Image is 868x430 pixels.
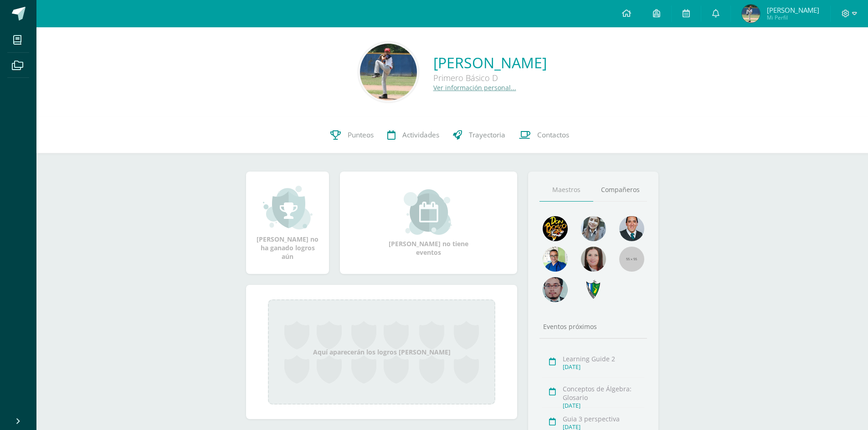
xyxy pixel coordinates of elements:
[543,216,568,241] img: 29fc2a48271e3f3676cb2cb292ff2552.png
[360,44,417,101] img: e712670bc4883a621b0a8578e71bec59.png
[563,402,644,410] div: [DATE]
[446,117,512,153] a: Trayectoria
[563,415,644,423] div: Guia 3 perspectiva
[581,247,606,272] img: 67c3d6f6ad1c930a517675cdc903f95f.png
[537,130,569,140] span: Contactos
[767,5,819,15] span: [PERSON_NAME]
[255,185,320,261] div: [PERSON_NAME] no ha ganado logros aún
[619,247,644,272] img: 55x55
[348,130,374,140] span: Punteos
[543,277,568,302] img: d0e54f245e8330cebada5b5b95708334.png
[539,178,593,202] a: Maestros
[263,185,313,230] img: achievement_small.png
[469,130,505,140] span: Trayectoria
[593,178,647,202] a: Compañeros
[539,322,647,331] div: Eventos próximos
[268,299,495,405] div: Aquí aparecerán los logros [PERSON_NAME]
[433,72,547,83] div: Primero Básico D
[619,216,644,241] img: eec80b72a0218df6e1b0c014193c2b59.png
[563,363,644,371] div: [DATE]
[383,189,474,257] div: [PERSON_NAME] no tiene eventos
[543,247,568,272] img: 10741f48bcca31577cbcd80b61dad2f3.png
[767,14,819,21] span: Mi Perfil
[581,277,606,302] img: 7cab5f6743d087d6deff47ee2e57ce0d.png
[512,117,576,153] a: Contactos
[742,5,760,23] img: ccc140685db00e70f2706f9af0124b92.png
[380,117,446,153] a: Actividades
[404,189,453,235] img: event_small.png
[581,216,606,241] img: 45bd7986b8947ad7e5894cbc9b781108.png
[324,117,380,153] a: Punteos
[433,83,516,92] a: Ver información personal...
[563,354,644,363] div: Learning Guide 2
[563,384,644,402] div: Conceptos de Álgebra: Glosario
[433,53,547,72] a: [PERSON_NAME]
[402,130,439,140] span: Actividades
